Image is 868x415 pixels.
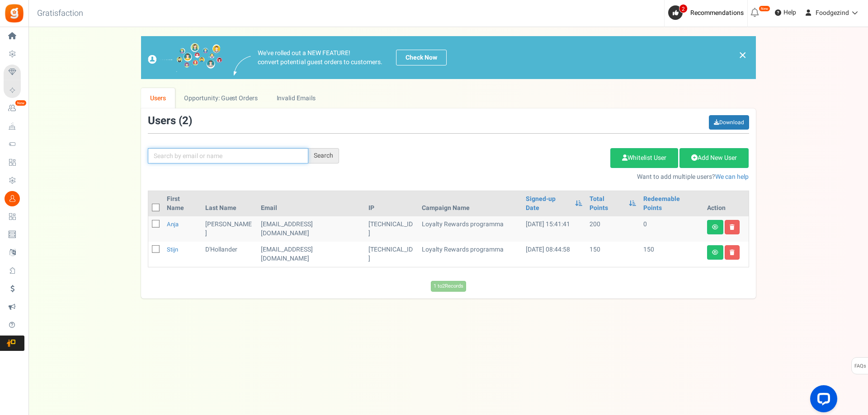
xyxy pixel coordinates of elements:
[668,5,747,20] a: 2 Recommendations
[234,56,251,75] img: images
[709,115,749,130] a: Download
[690,8,744,18] span: Recommendations
[526,195,571,213] a: Signed-up Date
[610,148,678,168] a: Whitelist User
[586,242,640,267] td: 150
[175,88,267,108] a: Opportunity: Guest Orders
[267,88,325,108] a: Invalid Emails
[816,8,849,18] span: Foodgezind
[739,50,747,61] a: ×
[522,242,586,267] td: [DATE] 08:44:58
[202,242,257,267] td: D'Hollander
[640,216,703,242] td: 0
[730,250,735,255] i: Delete user
[854,358,866,375] span: FAQs
[257,191,365,216] th: Email
[730,224,735,230] i: Delete user
[15,100,27,106] em: New
[679,148,749,168] a: Add New User
[148,115,192,127] h3: Users ( )
[167,220,179,228] a: Anja
[715,172,749,182] a: We can help
[418,216,522,242] td: Loyalty Rewards programma
[167,245,178,254] a: Stijn
[258,49,382,67] p: We've rolled out a NEW FEATURE! convert potential guest orders to customers.
[163,191,202,216] th: First Name
[148,148,308,163] input: Search by email or name
[182,113,189,129] span: 2
[202,216,257,242] td: [PERSON_NAME]
[308,148,339,163] div: Search
[257,242,365,267] td: administrator
[257,216,365,242] td: administrator
[703,191,749,216] th: Action
[640,242,703,267] td: 150
[365,216,418,242] td: [TECHNICAL_ID]
[27,5,93,23] h3: Gratisfaction
[141,88,175,108] a: Users
[365,242,418,267] td: [TECHNICAL_ID]
[522,216,586,242] td: [DATE] 15:41:41
[4,101,24,116] a: New
[396,50,447,65] a: Check Now
[712,250,718,255] i: View details
[353,173,749,182] p: Want to add multiple users?
[712,224,718,230] i: View details
[148,43,222,72] img: images
[418,242,522,267] td: Loyalty Rewards programma
[679,4,688,13] span: 2
[781,8,796,17] span: Help
[590,195,624,213] a: Total Points
[771,5,800,20] a: Help
[418,191,522,216] th: Campaign Name
[4,3,24,23] img: Gratisfaction
[643,195,700,213] a: Redeemable Points
[202,191,257,216] th: Last Name
[759,5,770,12] em: New
[586,216,640,242] td: 200
[365,191,418,216] th: IP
